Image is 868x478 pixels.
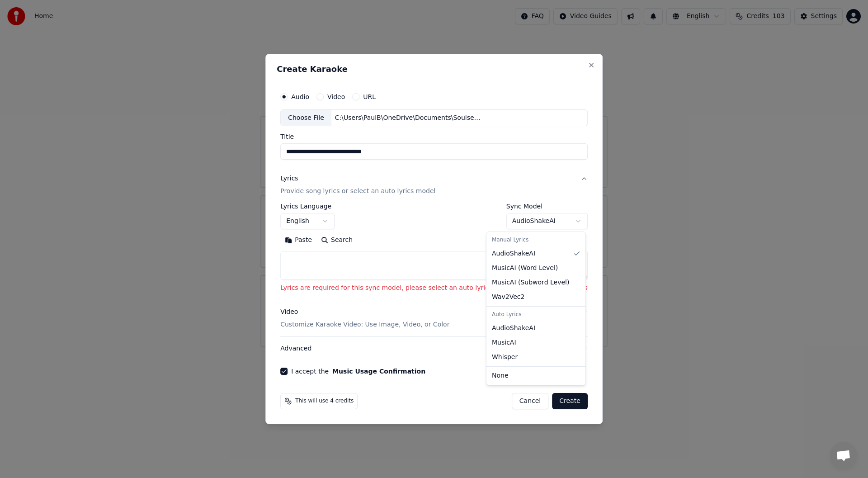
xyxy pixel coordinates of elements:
span: None [492,371,509,380]
span: MusicAI [492,338,516,347]
span: Wav2Vec2 [492,293,524,302]
div: Manual Lyrics [488,234,584,246]
span: Whisper [492,353,518,362]
span: MusicAI ( Word Level ) [492,264,558,273]
span: MusicAI ( Subword Level ) [492,278,569,287]
span: AudioShakeAI [492,249,535,258]
div: Auto Lyrics [488,308,584,321]
span: AudioShakeAI [492,324,535,333]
